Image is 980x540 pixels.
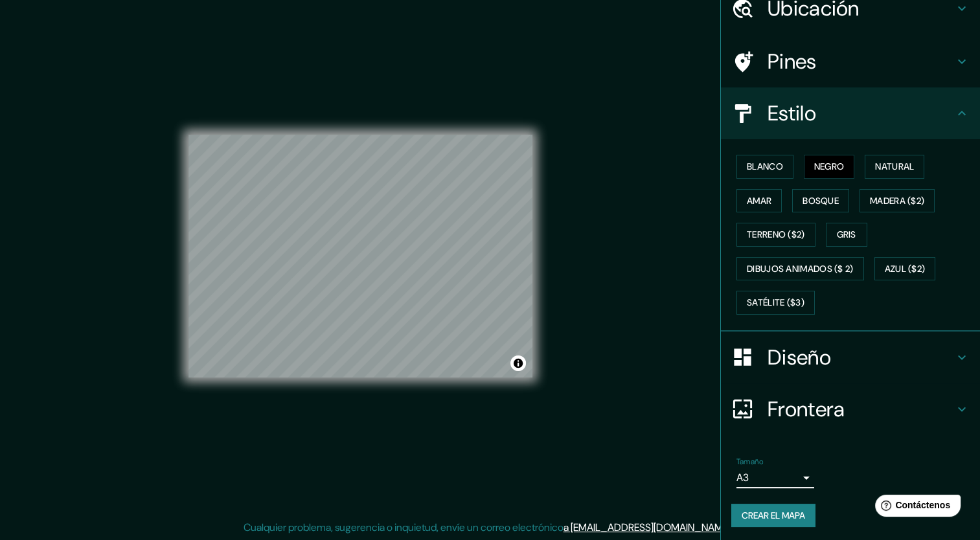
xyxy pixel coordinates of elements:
button: Negro [804,155,855,179]
div: Frontera [721,383,980,435]
iframe: Help widget launcher [865,489,966,526]
button: Terreno ($2) [736,223,815,247]
font: Madera ($2) [870,193,924,209]
h4: Frontera [768,396,954,422]
button: Dibujos animados ($ 2) [736,257,864,281]
button: Blanco [736,155,793,179]
div: Diseño [721,332,980,383]
font: Blanco [747,159,783,175]
font: Natural [875,159,914,175]
a: a [EMAIL_ADDRESS][DOMAIN_NAME] [564,521,731,534]
font: Satélite ($3) [747,295,804,311]
button: Bosque [792,189,849,213]
div: Estilo [721,87,980,139]
button: Amar [736,189,782,213]
button: Crear el mapa [731,504,815,528]
button: Satélite ($3) [736,291,815,315]
h4: Estilo [768,100,954,126]
font: Dibujos animados ($ 2) [747,261,854,277]
font: Azul ($2) [885,261,926,277]
h4: Diseño [768,344,954,370]
font: Negro [814,159,845,175]
button: Natural [865,155,924,179]
p: Cualquier problema, sugerencia o inquietud, envíe un correo electrónico . [244,520,733,535]
button: Gris [826,223,867,247]
font: Crear el mapa [742,508,805,524]
h4: Pines [768,49,954,74]
button: Madera ($2) [860,189,935,213]
button: Azul ($2) [874,257,936,281]
font: Terreno ($2) [747,227,805,243]
font: Bosque [803,193,839,209]
div: A3 [736,467,814,488]
label: Tamaño [736,456,763,467]
button: Alternar atribución [510,355,526,371]
canvas: Mapa [188,135,532,377]
div: Pines [721,36,980,87]
font: Gris [837,227,856,243]
font: Amar [747,193,771,209]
